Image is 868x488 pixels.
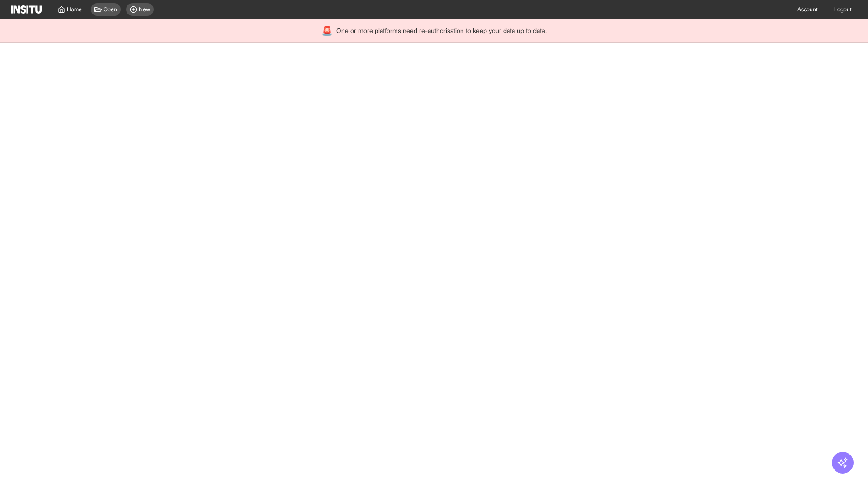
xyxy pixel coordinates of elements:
[336,26,547,35] span: One or more platforms need re-authorisation to keep your data up to date.
[321,24,333,37] div: 🚨
[67,6,82,13] span: Home
[104,6,117,13] span: Open
[11,5,42,14] img: Logo
[139,6,150,13] span: New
